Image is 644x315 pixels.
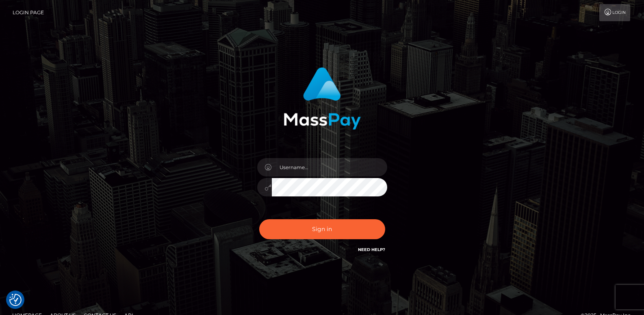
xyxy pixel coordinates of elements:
a: Need Help? [358,247,385,252]
img: MassPay Login [284,67,361,130]
button: Consent Preferences [9,294,22,306]
a: Login [599,4,630,21]
a: Login Page [13,4,44,21]
button: Sign in [259,219,385,239]
img: Revisit consent button [9,294,22,306]
input: Username... [272,158,387,176]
